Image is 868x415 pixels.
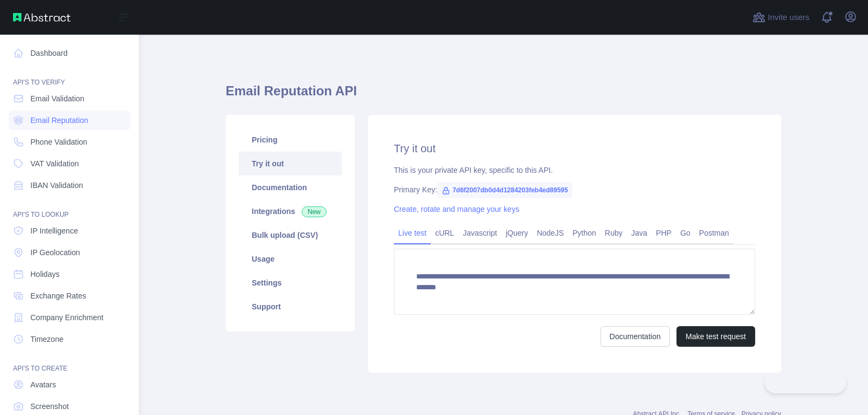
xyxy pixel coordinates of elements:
span: Screenshot [30,401,69,412]
a: Email Reputation [9,111,130,130]
a: Javascript [458,224,501,242]
span: Email Reputation [30,115,88,126]
a: PHP [652,224,676,242]
a: Ruby [601,224,627,242]
a: Documentation [601,326,670,347]
span: 7d6f2007db0d4d1284203feb4ed89595 [437,182,572,198]
a: jQuery [501,224,532,242]
span: IP Geolocation [30,247,80,258]
span: Holidays [30,269,60,280]
a: Python [568,224,601,242]
span: Email Validation [30,93,84,104]
a: Pricing [239,128,342,152]
a: Java [627,224,652,242]
a: Exchange Rates [9,286,130,306]
button: Invite users [750,9,812,26]
button: Make test request [676,326,755,347]
span: Company Enrichment [30,312,104,323]
a: Bulk upload (CSV) [239,223,342,247]
span: Exchange Rates [30,290,86,301]
a: Settings [239,271,342,295]
div: API'S TO VERIFY [9,65,130,87]
a: Support [239,295,342,319]
div: This is your private API key, specific to this API. [394,165,755,176]
a: Try it out [239,152,342,176]
div: API'S TO CREATE [9,351,130,373]
a: Avatars [9,375,130,394]
a: Create, rotate and manage your keys [394,205,519,213]
div: API'S TO LOOKUP [9,197,130,219]
a: NodeJS [532,224,568,242]
span: VAT Validation [30,158,79,169]
a: IP Geolocation [9,243,130,262]
a: Phone Validation [9,132,130,152]
a: IBAN Validation [9,176,130,195]
span: Timezone [30,334,63,345]
a: Dashboard [9,43,130,63]
img: Abstract API [13,13,71,22]
span: Phone Validation [30,137,87,147]
h2: Try it out [394,141,755,156]
a: Postman [695,224,733,242]
a: Go [676,224,695,242]
a: Email Validation [9,89,130,108]
a: Live test [394,224,431,242]
span: Avatars [30,379,56,390]
span: IBAN Validation [30,180,83,191]
a: Holidays [9,264,130,284]
a: Documentation [239,176,342,199]
a: VAT Validation [9,154,130,173]
h1: Email Reputation API [226,82,781,108]
a: cURL [431,224,458,242]
iframe: Toggle Customer Support [764,371,846,393]
span: Invite users [768,11,809,24]
a: Integrations New [239,199,342,223]
a: Timezone [9,329,130,349]
span: New [302,206,327,217]
a: IP Intelligence [9,221,130,241]
a: Usage [239,247,342,271]
a: Company Enrichment [9,308,130,327]
span: IP Intelligence [30,225,78,236]
div: Primary Key: [394,184,755,195]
